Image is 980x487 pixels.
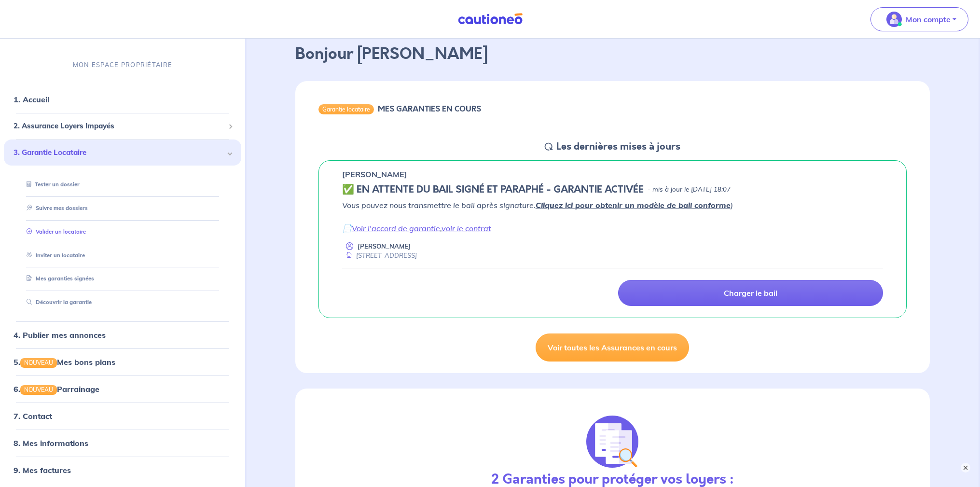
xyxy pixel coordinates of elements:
div: Suivre mes dossiers [15,200,230,216]
a: 6.NOUVEAUParrainage [14,384,99,394]
div: [STREET_ADDRESS] [342,251,417,260]
div: Garantie locataire [318,104,374,114]
h5: Les dernières mises à jours [556,141,680,153]
div: 3. Garantie Locataire [4,139,241,166]
a: Valider un locataire [23,228,86,235]
a: Cliquez ici pour obtenir un modèle de bail conforme [536,200,731,210]
img: justif-loupe [586,416,638,468]
p: Bonjour [PERSON_NAME] [295,42,930,66]
div: 5.NOUVEAUMes bons plans [4,352,241,372]
a: Découvrir la garantie [23,299,92,306]
a: 4. Publier mes annonces [14,330,106,340]
em: 📄 , [342,223,491,233]
p: Mon compte [906,14,951,25]
div: 6.NOUVEAUParrainage [4,379,241,399]
h6: MES GARANTIES EN COURS [378,104,481,113]
div: Inviter un locataire [15,247,230,263]
div: Valider un locataire [15,224,230,240]
a: 8. Mes informations [14,438,88,448]
p: MON ESPACE PROPRIÉTAIRE [73,60,172,70]
a: Inviter un locataire [23,251,85,258]
img: illu_account_valid_menu.svg [886,12,902,27]
div: Mes garanties signées [15,271,230,287]
a: 1. Accueil [14,95,49,104]
div: Tester un dossier [15,177,230,193]
a: 5.NOUVEAUMes bons plans [14,357,115,367]
img: Cautioneo [454,13,526,25]
a: voir le contrat [442,223,491,233]
div: Découvrir la garantie [15,294,230,310]
a: Voir l'accord de garantie [352,223,440,233]
a: 7. Contact [14,411,52,421]
div: 4. Publier mes annonces [4,325,241,345]
a: Suivre mes dossiers [23,205,88,211]
p: Charger le bail [724,288,777,298]
div: 1. Accueil [4,90,241,109]
p: [PERSON_NAME] [342,168,407,180]
em: Vous pouvez nous transmettre le bail après signature. ) [342,200,733,210]
a: Charger le bail [618,280,883,306]
a: Mes garanties signées [23,275,94,282]
h5: ✅️️️ EN ATTENTE DU BAIL SIGNÉ ET PARAPHÉ - GARANTIE ACTIVÉE [342,184,644,195]
p: - mis à jour le [DATE] 18:07 [648,185,731,195]
a: Voir toutes les Assurances en cours [536,334,689,362]
div: 8. Mes informations [4,433,241,453]
button: × [961,463,970,473]
div: 2. Assurance Loyers Impayés [4,117,241,136]
div: 7. Contact [4,406,241,426]
span: 3. Garantie Locataire [14,147,224,158]
button: illu_account_valid_menu.svgMon compte [870,7,968,31]
span: 2. Assurance Loyers Impayés [14,121,224,132]
div: state: CONTRACT-SIGNED, Context: IN-LANDLORD,IS-GL-CAUTION-IN-LANDLORD [342,184,883,195]
p: [PERSON_NAME] [358,242,411,251]
a: Tester un dossier [23,181,80,188]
